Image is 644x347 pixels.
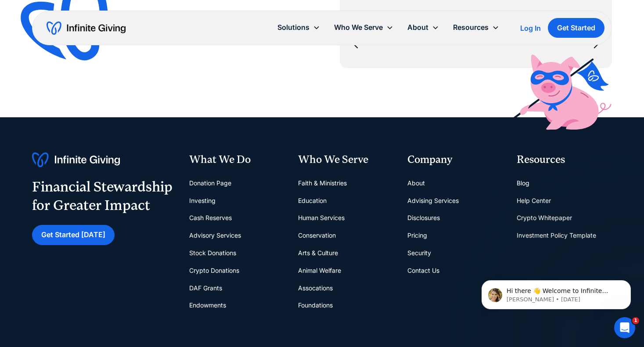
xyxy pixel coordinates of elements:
[298,227,336,244] a: Conservation
[407,174,425,192] a: About
[407,22,428,33] div: About
[632,317,639,324] span: 1
[407,262,439,279] a: Contact Us
[189,192,216,210] a: Investing
[548,18,604,38] a: Get Started
[400,18,446,37] div: About
[407,152,503,167] div: Company
[517,192,551,210] a: Help Center
[298,209,345,227] a: Human Services
[468,262,644,323] iframe: Intercom notifications message
[270,18,327,37] div: Solutions
[517,209,572,227] a: Crypto Whitepaper
[407,244,431,262] a: Security
[189,152,284,167] div: What We Do
[446,18,506,37] div: Resources
[298,244,338,262] a: Arts & Culture
[189,174,231,192] a: Donation Page
[520,23,541,33] a: Log In
[298,262,341,279] a: Animal Welfare
[298,174,347,192] a: Faith & Ministries
[517,227,596,244] a: Investment Policy Template
[32,225,115,245] a: Get Started [DATE]
[189,262,239,279] a: Crypto Donations
[298,279,333,297] a: Assocations
[517,152,612,167] div: Resources
[453,22,489,33] div: Resources
[298,152,393,167] div: Who We Serve
[189,279,222,297] a: DAF Grants
[32,178,173,214] div: Financial Stewardship for Greater Impact
[407,227,427,244] a: Pricing
[298,296,333,314] a: Foundations
[334,22,383,33] div: Who We Serve
[189,244,236,262] a: Stock Donations
[189,296,226,314] a: Endowments
[277,22,309,33] div: Solutions
[189,209,232,227] a: Cash Reserves
[517,174,529,192] a: Blog
[298,192,327,210] a: Education
[407,209,440,227] a: Disclosures
[189,227,241,244] a: Advisory Services
[327,18,400,37] div: Who We Serve
[47,21,126,35] a: home
[407,192,459,210] a: Advising Services
[614,317,635,338] iframe: Intercom live chat
[520,25,541,32] div: Log In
